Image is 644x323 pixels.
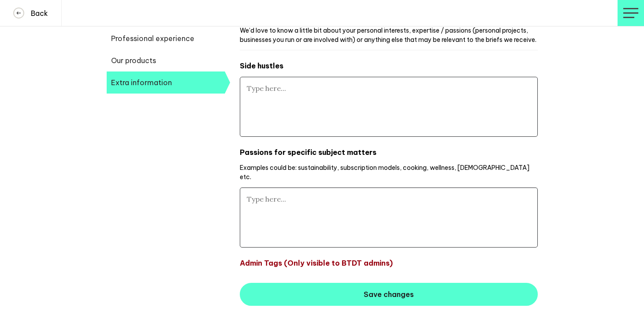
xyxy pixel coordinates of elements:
[364,290,414,299] span: Save changes
[24,9,48,18] h4: Back
[240,26,538,50] p: We’d love to know a little bit about your personal interests, expertise / passions (personal proj...
[107,71,225,94] span: Extra information
[107,49,225,71] span: Our products
[240,163,538,188] p: Examples could be: sustainability, subscription models, cooking, wellness, [DEMOGRAPHIC_DATA] etc.
[107,27,225,49] span: Professional experience
[240,259,538,267] h4: Admin Tags (Only visible to BTDT admins)
[623,8,639,18] img: profile
[240,148,538,157] h4: Passions for specific subject matters
[240,61,538,70] h4: Side hustles
[240,283,538,306] button: Save changes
